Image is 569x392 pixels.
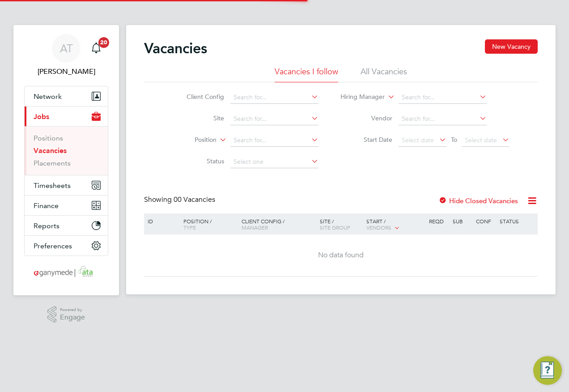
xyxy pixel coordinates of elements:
span: Jobs [34,112,49,121]
div: Status [497,213,536,229]
span: Finance [34,201,59,210]
span: Timesheets [34,181,71,190]
span: Manager [242,224,268,231]
li: All Vacancies [361,66,407,82]
input: Search for... [399,113,487,125]
a: Vacancies [34,146,67,155]
label: Site [173,114,224,122]
input: Select one [230,156,318,168]
label: Hide Closed Vacancies [438,196,518,205]
div: Start / [364,213,427,236]
div: Reqd [427,213,450,229]
span: To [448,134,460,145]
span: Powered by [60,306,85,314]
div: Showing [144,195,217,205]
button: Preferences [25,236,108,256]
a: Go to home page [24,265,108,279]
span: Site Group [320,224,350,231]
button: Engage Resource Center [533,356,562,385]
span: Type [183,224,196,231]
div: Site / [318,213,365,235]
div: Position / [177,213,239,235]
input: Search for... [230,91,318,104]
a: Positions [34,134,63,142]
span: Vendors [366,224,391,231]
div: No data found [145,251,536,260]
h2: Vacancies [144,39,207,57]
button: Finance [25,196,108,215]
span: Engage [60,314,85,321]
label: Status [173,157,224,165]
button: Network [25,86,108,106]
span: 00 Vacancies [174,195,215,204]
div: Sub [450,213,474,229]
span: 20 [98,37,109,48]
div: Conf [474,213,497,229]
button: Reports [25,216,108,235]
input: Search for... [230,113,318,125]
label: Vendor [341,114,392,122]
a: Powered byEngage [47,306,85,323]
nav: Main navigation [13,25,119,295]
div: Client Config / [239,213,318,235]
label: Start Date [341,136,392,144]
img: ganymedesolutions-logo-retina.png [31,265,102,279]
span: Network [34,92,62,101]
button: New Vacancy [485,39,538,54]
span: Select date [402,136,434,144]
a: AT[PERSON_NAME] [24,34,108,77]
span: Reports [34,222,59,230]
span: AT [60,43,73,54]
label: Position [165,136,217,145]
input: Search for... [230,134,318,147]
input: Search for... [399,91,487,104]
span: Angie Taylor [24,66,108,77]
label: Hiring Manager [333,93,385,102]
button: Timesheets [25,175,108,195]
li: Vacancies I follow [275,66,338,82]
button: Jobs [25,107,108,126]
div: ID [145,213,177,229]
a: 20 [87,34,105,63]
span: Select date [465,136,497,144]
div: Jobs [25,126,108,175]
a: Placements [34,159,71,167]
span: Preferences [34,242,72,250]
label: Client Config [173,93,224,101]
